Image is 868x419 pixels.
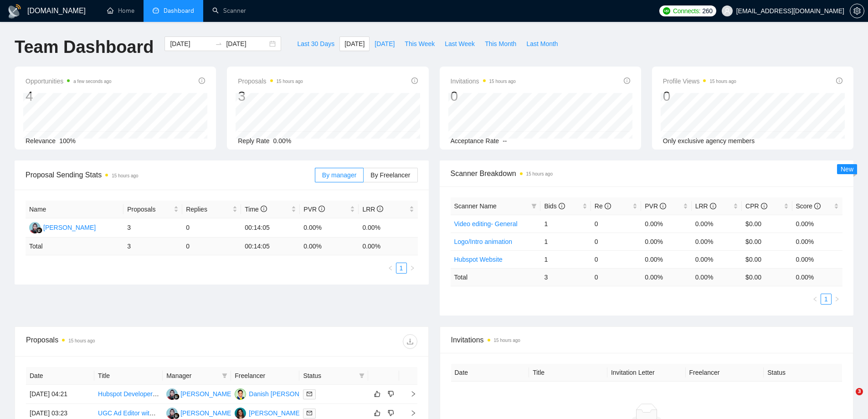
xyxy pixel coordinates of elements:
td: 0.00% [641,233,691,250]
span: info-circle [199,78,205,84]
button: [DATE] [339,36,370,51]
a: homeHome [107,7,134,15]
a: NS[PERSON_NAME] [166,390,233,397]
td: 0 [591,233,641,250]
a: Video editing- General [454,220,518,228]
td: 0.00% [792,250,842,268]
button: like [372,388,383,399]
a: Hubspot Developer / Expert that can help us build out our Home Remodeling Price Book in [GEOGRAPH... [98,390,422,398]
td: $ 0.00 [742,268,792,286]
td: 0.00% [300,218,359,238]
a: NS[PERSON_NAME] [29,223,96,231]
img: NS [166,388,178,400]
span: info-circle [836,78,842,84]
th: Proposals [123,201,182,218]
button: right [832,294,842,305]
td: 0 [591,268,641,286]
span: info-circle [710,203,716,209]
button: Last Month [521,36,563,51]
div: Proposals [26,334,221,349]
h1: Team Dashboard [15,36,154,58]
span: right [834,296,840,302]
button: setting [850,4,864,18]
td: 0 [182,218,241,238]
span: mail [307,391,312,397]
span: Re [595,202,611,210]
button: This Month [480,36,521,51]
span: swap-right [215,40,222,47]
span: download [403,338,417,345]
span: info-circle [761,203,767,209]
th: Title [94,367,163,385]
th: Replies [182,201,241,218]
button: download [403,334,417,349]
time: a few seconds ago [73,79,111,84]
td: 1 [540,250,591,268]
td: 0.00 % [359,238,417,255]
span: right [410,265,415,271]
time: 15 hours ago [489,79,516,84]
span: Bids [544,202,565,210]
button: dislike [385,388,396,399]
span: Scanner Breakdown [451,168,843,179]
a: DWDanish [PERSON_NAME] [235,390,323,397]
span: 260 [702,6,712,16]
time: 15 hours ago [112,173,138,178]
span: setting [850,7,864,15]
button: This Week [400,36,440,51]
td: 0.00% [641,215,691,233]
span: LRR [695,202,716,210]
span: Last 30 Days [297,39,334,49]
td: 3 [123,238,182,255]
a: Logo/Intro animation [454,238,513,245]
span: This Month [485,39,516,49]
div: 4 [26,88,112,105]
span: Proposal Sending Stats [26,169,315,181]
span: dislike [388,409,394,417]
span: 3 [856,388,863,395]
li: 1 [396,263,407,274]
span: info-circle [624,78,630,84]
td: [DATE] 04:21 [26,385,94,404]
td: 00:14:05 [241,218,300,238]
div: [PERSON_NAME] [180,408,233,418]
span: -- [503,137,507,145]
span: right [403,391,416,397]
span: info-circle [411,78,418,84]
td: $0.00 [742,233,792,250]
span: CPR [745,202,767,210]
span: filter [220,369,229,383]
span: left [388,265,393,271]
td: 0 [591,215,641,233]
th: Freelancer [231,367,299,385]
div: Danish [PERSON_NAME] [249,389,323,399]
span: Dashboard [164,7,194,15]
span: Reply Rate [238,137,269,145]
span: This Week [405,39,435,49]
th: Name [26,201,123,218]
img: CW [235,408,246,419]
li: Next Page [407,263,418,274]
td: 0.00 % [692,268,742,286]
span: Only exclusive agency members [663,137,755,145]
li: Previous Page [385,263,396,274]
td: 0.00% [792,233,842,250]
span: New [841,166,853,173]
span: [DATE] [344,39,365,49]
img: NS [29,222,41,233]
td: $0.00 [742,215,792,233]
span: LRR [362,206,383,213]
span: Manager [166,371,218,381]
img: logo [7,4,22,19]
time: 15 hours ago [526,171,553,176]
span: Proposals [238,76,303,87]
th: Invitation Letter [607,364,686,382]
td: 0.00% [692,215,742,233]
td: 1 [540,215,591,233]
span: right [403,410,416,416]
td: $0.00 [742,250,792,268]
span: info-circle [660,203,666,209]
time: 15 hours ago [68,338,95,343]
span: to [215,40,222,47]
li: 1 [821,294,832,305]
